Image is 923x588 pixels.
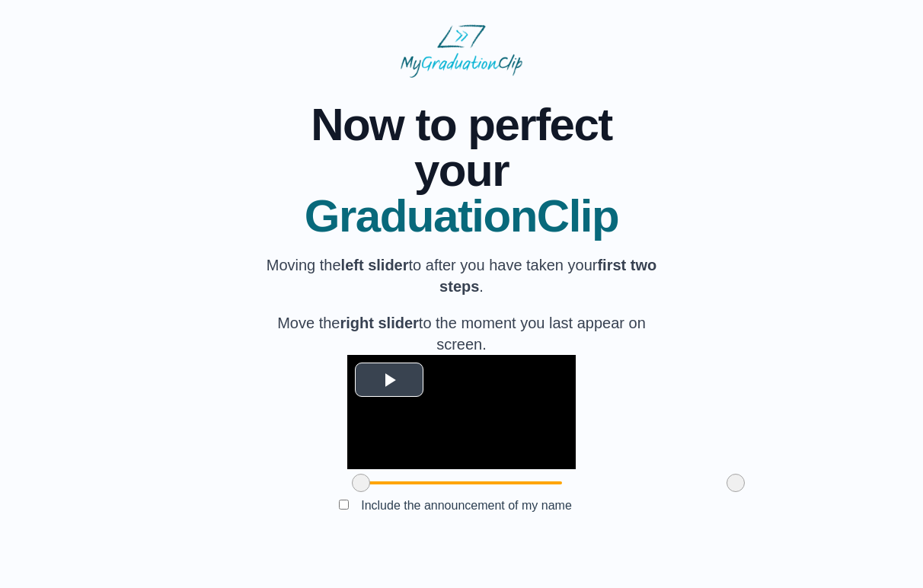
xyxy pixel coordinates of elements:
button: Play Video [355,363,423,397]
span: GraduationClip [260,193,663,239]
b: right slider [340,315,418,331]
b: first two steps [439,257,656,295]
img: MyGraduationClip [401,24,522,78]
p: Moving the to after you have taken your . [260,254,663,297]
label: Include the announcement of my name [349,493,584,518]
b: left slider [341,257,409,273]
div: Video Player [347,355,576,469]
p: Move the to the moment you last appear on screen. [260,312,663,355]
span: Now to perfect your [260,102,663,193]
